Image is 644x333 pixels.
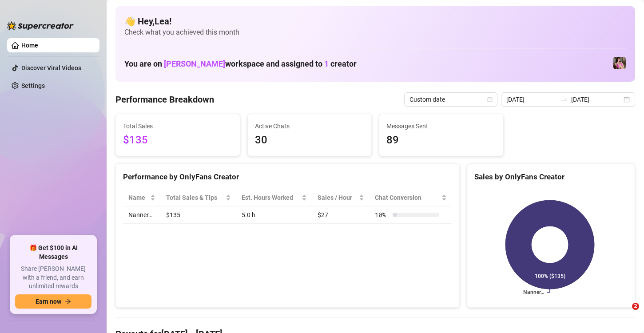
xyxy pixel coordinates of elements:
td: 5.0 h [236,206,312,224]
span: Total Sales [123,121,233,131]
span: $135 [123,132,233,149]
span: Active Chats [255,121,365,131]
span: Total Sales & Tips [166,193,224,202]
th: Sales / Hour [312,189,370,206]
th: Total Sales & Tips [161,189,236,206]
span: 🎁 Get $100 in AI Messages [15,244,91,261]
h4: 👋 Hey, Lea ! [124,15,626,28]
img: logo-BBDzfeDw.svg [7,21,74,30]
a: Discover Viral Videos [21,64,81,71]
span: to [561,96,568,103]
input: End date [571,95,622,104]
a: Settings [21,82,45,89]
a: Home [21,42,38,49]
span: Chat Conversion [375,193,439,202]
span: arrow-right [65,298,71,305]
iframe: Intercom live chat [614,303,635,324]
span: Share [PERSON_NAME] with a friend, and earn unlimited rewards [15,265,91,291]
th: Chat Conversion [370,189,452,206]
span: Earn now [36,298,61,305]
h4: Performance Breakdown [115,93,214,106]
button: Earn nowarrow-right [15,294,91,309]
span: calendar [487,97,493,102]
h1: You are on workspace and assigned to creator [124,59,357,69]
span: Custom date [409,93,492,106]
div: Sales by OnlyFans Creator [474,171,628,183]
text: Nanner… [523,289,544,295]
img: Nanner [613,57,626,69]
td: $27 [312,206,370,224]
div: Est. Hours Worked [242,193,300,202]
div: Performance by OnlyFans Creator [123,171,452,183]
span: 89 [386,132,496,149]
span: 10 % [375,210,389,220]
th: Name [123,189,161,206]
span: 1 [324,59,329,68]
input: Start date [506,95,557,104]
span: Messages Sent [386,121,496,131]
td: $135 [161,206,236,224]
span: Name [128,193,148,202]
span: [PERSON_NAME] [164,59,225,68]
span: 30 [255,132,365,149]
span: 2 [632,303,639,310]
span: Check what you achieved this month [124,28,626,37]
span: swap-right [561,96,568,103]
span: Sales / Hour [318,193,357,202]
td: Nanner… [123,206,161,224]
